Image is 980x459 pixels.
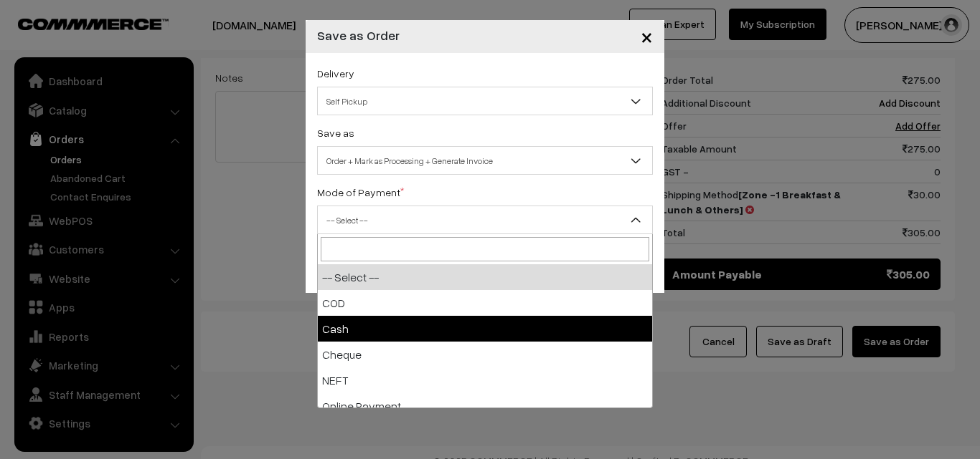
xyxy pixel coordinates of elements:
[318,208,652,233] span: -- Select --
[318,393,652,419] li: Online Payment
[318,290,652,316] li: COD
[317,206,653,234] span: -- Select --
[318,316,652,342] li: Cash
[318,342,652,367] li: Cheque
[318,89,652,114] span: Self Pickup
[317,66,354,81] label: Delivery
[317,185,404,200] label: Mode of Payment
[317,125,354,140] label: Save as
[641,23,653,49] span: ×
[317,146,653,175] span: Order + Mark as Processing + Generate Invoice
[318,148,652,173] span: Order + Mark as Processing + Generate Invoice
[317,87,653,115] span: Self Pickup
[317,26,400,45] h4: Save as Order
[629,14,664,59] button: Close
[318,264,652,290] li: -- Select --
[318,367,652,393] li: NEFT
